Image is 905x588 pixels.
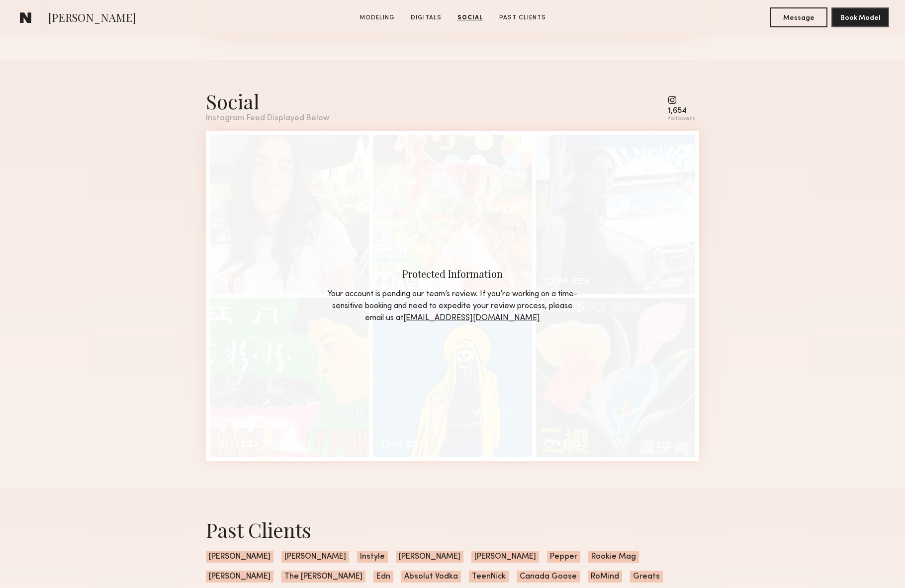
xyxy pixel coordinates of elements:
[630,571,663,583] span: Greats
[281,571,365,583] span: The [PERSON_NAME]
[326,267,579,280] div: Protected Information
[495,13,550,22] a: Past Clients
[668,107,695,115] div: 1,654
[373,571,393,583] span: Edn
[469,571,509,583] span: TeenNick
[206,516,699,543] div: Past Clients
[281,551,349,563] span: [PERSON_NAME]
[547,551,580,563] span: Pepper
[357,551,388,563] span: Instyle
[356,13,399,22] a: Modeling
[517,571,580,583] span: Canada Goose
[407,13,446,22] a: Digitals
[668,115,695,123] div: followers
[453,13,487,22] a: Social
[48,10,136,27] span: [PERSON_NAME]
[326,288,579,324] div: Your account is pending our team’s review. If you’re working on a time-sensitive booking and need...
[206,114,329,123] div: Instagram Feed Displayed Below
[403,314,540,322] a: [EMAIL_ADDRESS][DOMAIN_NAME]
[206,571,273,583] span: [PERSON_NAME]
[770,7,827,27] button: Message
[588,551,639,563] span: Rookie Mag
[206,88,329,114] div: Social
[831,7,889,27] button: Book Model
[831,13,889,21] a: Book Model
[396,551,463,563] span: [PERSON_NAME]
[471,551,539,563] span: [PERSON_NAME]
[588,571,622,583] span: RoMind
[401,571,461,583] span: Absolut Vodka
[206,551,273,563] span: [PERSON_NAME]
